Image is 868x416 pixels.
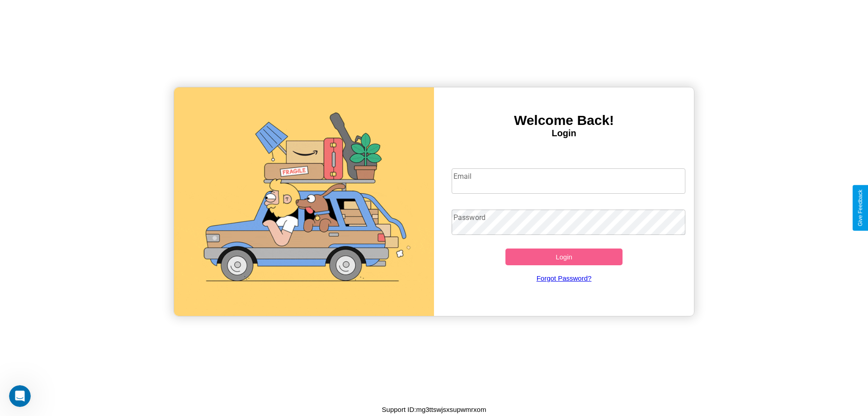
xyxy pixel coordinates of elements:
[505,249,623,265] button: Login
[9,385,31,407] iframe: Intercom live chat
[382,403,486,416] p: Support ID: mg3ttswjsxsupwmrxom
[447,265,681,291] a: Forgot Password?
[174,87,434,316] img: gif
[857,190,863,226] div: Give Feedback
[434,113,694,128] h3: Welcome Back!
[434,128,694,139] h4: Login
